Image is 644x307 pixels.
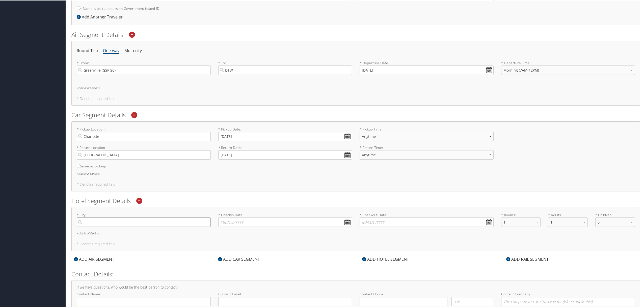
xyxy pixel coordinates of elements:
[77,285,635,289] h4: If we have questions, who would be the best person to contact?
[501,65,635,74] select: * Departure Time
[218,65,352,74] input: City or Airport Code
[71,269,640,278] h2: Contact Details:
[77,182,635,186] h5: * Denotes required field
[218,217,352,226] input: * Checkin Date:
[77,172,635,174] h6: Additional Options:
[77,96,635,100] h5: * Denotes required field
[71,196,640,205] h2: Hotel Segment Details
[77,145,211,159] label: * Return Location
[216,256,262,262] div: ADD CAR SEGMENT
[501,291,635,305] label: Contact Company
[77,296,211,306] input: Contact Name:
[77,60,211,74] label: * From:
[218,131,352,141] input: * Pickup Date:
[595,212,635,217] label: * Children:
[501,60,635,78] label: * Departure Time
[360,60,494,65] label: * Departure Date
[77,212,211,226] label: * City
[360,212,494,226] label: * Checkout Date:
[77,164,80,167] input: Same as pick-up
[71,256,117,262] div: ADD AIR SEGMENT
[77,291,211,305] label: Contact Name:
[548,212,588,217] label: * Adults:
[504,256,551,262] div: ADD RAIL SEGMENT
[360,145,494,163] label: * Return Time:
[501,296,635,306] input: Contact Company
[77,65,211,74] input: City or Airport Code
[77,6,80,9] input: * Name is as it appears on Government issued ID.
[77,231,635,234] h6: Additional Options:
[218,126,352,141] label: * Pickup Date:
[360,131,494,141] select: * Pickup Time
[218,150,352,159] input: * Return Date:
[71,110,640,119] h2: Car Segment Details
[77,46,98,55] li: Round Trip
[103,46,119,55] li: One-way
[77,13,125,19] div: Add Another Traveler
[360,65,494,74] input: MM/DD/YYYY
[77,3,160,13] label: * Name is as it appears on Government issued ID.
[124,46,142,55] li: Multi-city
[218,145,352,159] label: * Return Date:
[360,126,494,145] label: * Pickup Time
[218,60,352,74] label: * To:
[360,217,494,226] input: * Checkout Date:
[360,256,412,262] div: ADD HOTEL SEGMENT
[71,30,640,38] h2: Air Segment Details
[77,86,635,89] h6: Additional Options:
[451,296,493,306] input: .ext
[501,212,541,217] label: * Rooms:
[77,126,211,141] label: * Pickup Location:
[218,291,352,305] label: Contact Email:
[360,291,494,296] label: Contact Phone
[218,212,352,226] label: * Checkin Date:
[218,296,352,306] input: Contact Email:
[77,242,635,245] h5: * Denotes required field
[77,163,211,171] label: Same as pick-up
[360,150,494,159] select: * Return Time:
